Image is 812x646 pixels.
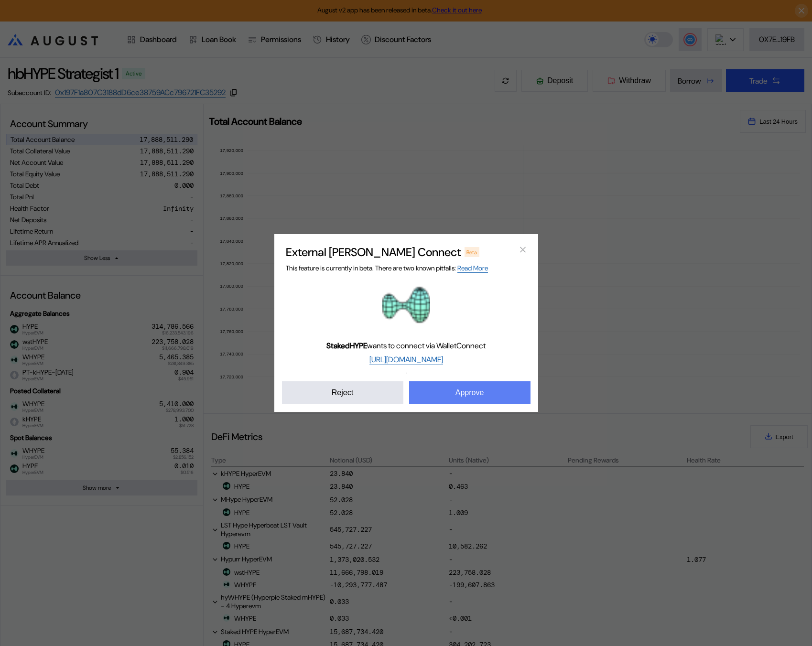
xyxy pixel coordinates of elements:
a: [URL][DOMAIN_NAME] [369,355,443,365]
img: StakedHYPE logo [382,281,430,329]
span: wants to connect via WalletConnect [326,341,486,351]
div: Beta [465,247,480,257]
button: Approve [409,381,531,404]
h2: External [PERSON_NAME] Connect [286,245,461,259]
a: Read More [457,264,488,273]
span: This feature is currently in beta. There are two known pitfalls: [286,264,488,273]
b: StakedHYPE [326,341,367,351]
button: Reject [282,381,403,404]
button: close modal [515,242,531,257]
